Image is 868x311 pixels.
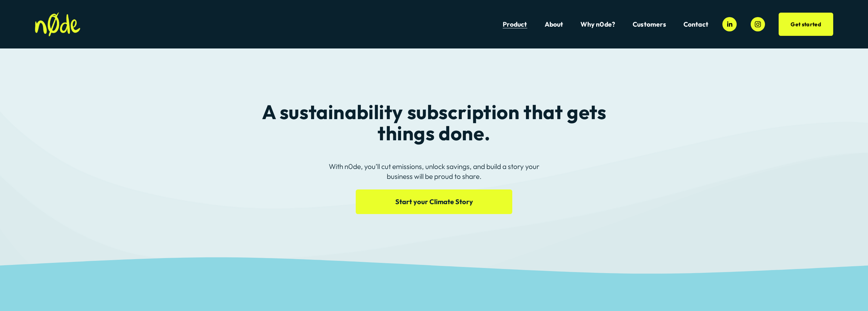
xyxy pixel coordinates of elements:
[503,20,527,29] a: Product
[683,20,708,29] a: Contact
[722,17,737,31] a: LinkedIn
[580,20,615,29] a: Why n0de?
[545,20,563,29] a: About
[356,189,512,214] a: Start your Climate Story
[315,161,552,181] p: With n0de, you’ll cut emissions, unlock savings, and build a story your business will be proud to...
[255,101,613,144] h2: A sustainability subscription that gets things done.
[633,20,666,29] a: folder dropdown
[633,20,666,28] span: Customers
[779,13,833,36] a: Get started
[751,17,765,31] a: Instagram
[35,12,80,37] img: n0de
